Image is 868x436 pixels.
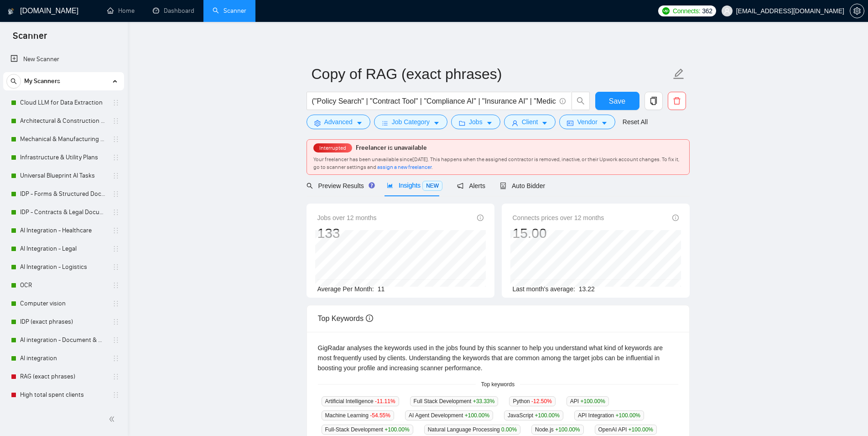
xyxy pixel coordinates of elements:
[473,398,495,404] span: +33.33 %
[410,396,499,406] span: Full Stack Development
[112,245,120,252] span: holder
[374,115,447,129] button: barsJob Categorycaret-down
[405,410,493,420] span: AI Agent Development
[616,412,640,419] span: +100.00 %
[509,396,555,406] span: Python
[366,315,373,322] span: info-circle
[668,92,686,110] button: delete
[317,225,377,242] div: 133
[112,172,120,179] span: holder
[477,215,483,221] span: info-circle
[322,410,394,420] span: Machine Learning
[112,318,120,326] span: holder
[465,412,489,419] span: +100.00 %
[457,183,463,189] span: notification
[377,164,431,170] span: assign a new freelancer
[112,209,120,216] span: holder
[318,343,678,373] div: GigRadar analyses the keywords used in the jobs found by this scanner to help you understand what...
[531,425,583,435] span: Node.js
[324,117,353,127] span: Advanced
[20,349,107,368] a: AI integration
[112,117,120,125] span: holder
[318,305,678,331] div: Top Keywords
[356,144,427,152] span: Freelancer is unavailable
[673,68,685,80] span: edit
[112,391,120,399] span: holder
[513,225,604,242] div: 15.00
[457,182,485,189] span: Alerts
[572,92,590,110] button: search
[560,98,566,104] span: info-circle
[8,4,14,19] img: logo
[20,331,107,349] a: AI integration - Document & Workflow Automation
[645,92,663,110] button: copy
[668,97,686,105] span: delete
[322,396,399,406] span: Artificial Intelligence
[504,410,563,420] span: JavaScript
[504,115,556,129] button: userClientcaret-down
[20,368,107,386] a: RAG (exact phrases)
[601,120,608,126] span: caret-down
[469,117,483,127] span: Jobs
[153,7,194,15] a: dashboardDashboard
[567,120,573,126] span: idcard
[645,97,662,105] span: copy
[24,72,60,90] span: My Scanners
[368,181,376,189] div: Tooltip anchor
[459,120,465,126] span: folder
[356,120,363,126] span: caret-down
[501,426,517,433] span: 0.00 %
[5,29,54,48] span: Scanner
[672,215,679,221] span: info-circle
[109,415,118,424] span: double-left
[322,425,413,435] span: Full-Stack Development
[20,276,107,294] a: OCR
[20,130,107,148] a: Mechanical & Manufacturing Blueprints
[107,7,135,15] a: homeHome
[577,117,597,127] span: Vendor
[20,167,107,185] a: Universal Blueprint AI Tasks
[10,50,117,68] a: New Scanner
[307,115,370,129] button: settingAdvancedcaret-down
[317,285,374,293] span: Average Per Month:
[609,95,625,107] span: Save
[312,63,671,85] input: Scanner name...
[20,258,107,276] a: AI Integration - Logistics
[20,203,107,221] a: IDP - Contracts & Legal Documents
[370,412,390,419] span: -54.55 %
[702,6,712,16] span: 362
[850,7,864,15] a: setting
[20,185,107,203] a: IDP - Forms & Structured Documents
[535,412,559,419] span: +100.00 %
[20,240,107,258] a: AI Integration - Legal
[522,117,538,127] span: Client
[595,425,657,435] span: OpenAI API
[20,221,107,240] a: AI Integration - Healthcare
[581,398,605,404] span: +100.00 %
[378,285,385,293] span: 11
[3,50,124,68] li: New Scanner
[112,355,120,362] span: holder
[307,182,372,189] span: Preview Results
[213,7,246,15] a: searchScanner
[7,78,21,84] span: search
[451,115,500,129] button: folderJobscaret-down
[387,182,393,189] span: area-chart
[112,300,120,307] span: holder
[541,120,548,126] span: caret-down
[629,426,653,433] span: +100.00 %
[317,145,349,151] span: Interrupted
[574,410,644,420] span: API Integration
[850,4,864,18] button: setting
[112,336,120,344] span: holder
[112,227,120,234] span: holder
[112,154,120,161] span: holder
[567,396,609,406] span: API
[20,112,107,130] a: Architectural & Construction Blueprints
[392,117,430,127] span: Job Category
[382,120,388,126] span: bars
[486,120,493,126] span: caret-down
[579,285,595,293] span: 13.22
[6,74,21,89] button: search
[112,190,120,198] span: holder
